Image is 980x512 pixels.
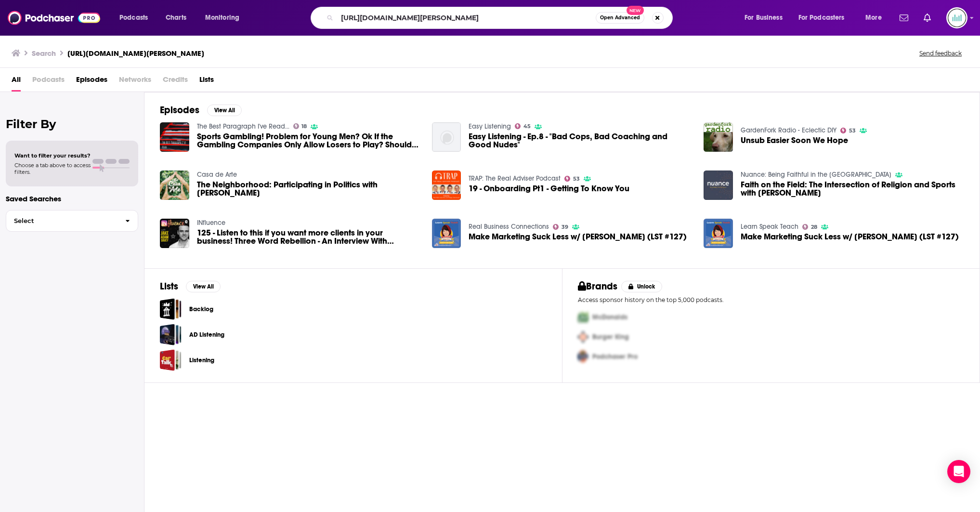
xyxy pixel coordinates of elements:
img: The Neighborhood: Participating in Politics with Bryce Page [160,171,189,200]
a: Show notifications dropdown [896,10,912,26]
a: 28 [802,224,817,230]
button: open menu [113,10,160,26]
a: 18 [293,123,307,129]
span: Burger King [592,333,629,341]
input: Search podcasts, credits, & more... [337,10,596,26]
a: Faith on the Field: The Intersection of Religion and Sports with Dr. Jeffrey Scholes [741,181,964,197]
p: Saved Searches [6,194,138,203]
button: Select [6,210,138,232]
a: 45 [515,123,531,129]
button: Send feedback [916,49,965,57]
a: Unsub Easier Soon We Hope [741,136,848,144]
img: Sports Gambling! Problem for Young Men? Ok If the Gambling Companies Only Allow Losers to Play? S... [160,122,189,152]
img: Faith on the Field: The Intersection of Religion and Sports with Dr. Jeffrey Scholes [704,171,733,200]
a: Listening [189,355,214,366]
h3: Search [32,49,56,58]
a: EpisodesView All [160,104,242,116]
img: Make Marketing Suck Less w/ Dr. Michelle Mazur (LST #127) [704,219,733,248]
a: Lists [199,72,214,92]
a: The Best Paragraph I've Read... [197,122,289,131]
button: open menu [198,10,252,26]
a: 39 [553,224,568,230]
h2: Filter By [6,117,138,131]
span: Make Marketing Suck Less w/ [PERSON_NAME] (LST #127) [741,233,959,241]
h2: Brands [578,280,618,292]
span: 45 [523,124,531,129]
img: Second Pro Logo [574,327,592,347]
img: Podchaser - Follow, Share and Rate Podcasts [8,9,100,27]
button: Unlock [621,281,662,292]
p: Access sponsor history on the top 5,000 podcasts. [578,296,965,303]
button: Show profile menu [946,7,967,28]
a: Easy Listening [469,122,511,131]
span: Podcasts [119,11,148,25]
span: McDonalds [592,313,627,321]
img: Easy Listening - Ep.8 - "Bad Cops, Bad Coaching and Good Nudes" [432,122,461,152]
a: Episodes [76,72,107,92]
img: User Profile [946,7,967,28]
button: Open AdvancedNew [596,12,644,24]
a: 125 - Listen to this if you want more clients in your business! Three Word Rebellion - An Intervi... [197,229,420,245]
a: Listening [160,349,182,371]
a: Casa de Arte [197,171,237,179]
button: open menu [859,10,894,26]
img: Make Marketing Suck Less w/ Dr. Michelle Mazur (LST #127) [432,219,461,248]
span: Credits [163,72,188,92]
span: The Neighborhood: Participating in Politics with [PERSON_NAME] [197,181,420,197]
button: open menu [792,10,859,26]
span: Want to filter your results? [14,152,91,159]
a: Backlog [189,304,213,315]
a: 19 - Onboarding Pt1 - Getting To Know You [469,184,629,193]
span: Make Marketing Suck Less w/ [PERSON_NAME] (LST #127) [469,233,687,241]
span: All [12,72,21,92]
span: Select [6,218,118,224]
img: 19 - Onboarding Pt1 - Getting To Know You [432,171,461,200]
a: Nuance: Being Faithful in the Public Square [741,171,891,179]
a: Backlog [160,298,182,320]
span: Open Advanced [600,15,640,20]
span: 39 [562,225,568,229]
span: Logged in as podglomerate [946,7,967,28]
a: 125 - Listen to this if you want more clients in your business! Three Word Rebellion - An Intervi... [160,219,189,248]
a: Make Marketing Suck Less w/ Dr. Michelle Mazur (LST #127) [741,233,959,241]
h3: [URL][DOMAIN_NAME][PERSON_NAME] [67,49,204,58]
a: Learn Speak Teach [741,223,798,231]
a: AD Listening [189,329,224,340]
a: Sports Gambling! Problem for Young Men? Ok If the Gambling Companies Only Allow Losers to Play? S... [197,132,420,149]
a: AD Listening [160,324,182,345]
span: 18 [301,124,307,129]
span: 53 [573,177,580,181]
a: Real Business Connections [469,223,549,231]
span: For Podcasters [798,11,845,25]
a: 53 [840,128,856,133]
img: Unsub Easier Soon We Hope [704,122,733,152]
a: TRAP: The Real Adviser Podcast [469,174,561,183]
span: Choose a tab above to access filters. [14,162,91,175]
img: Third Pro Logo [574,347,592,367]
span: Faith on the Field: The Intersection of Religion and Sports with [PERSON_NAME] [741,181,964,197]
span: Charts [166,11,186,25]
span: 28 [811,225,817,229]
a: INfluence [197,219,225,227]
span: Monitoring [205,11,239,25]
div: Open Intercom Messenger [947,460,970,483]
span: Podchaser Pro [592,353,638,361]
button: View All [186,281,221,292]
button: View All [207,105,242,116]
